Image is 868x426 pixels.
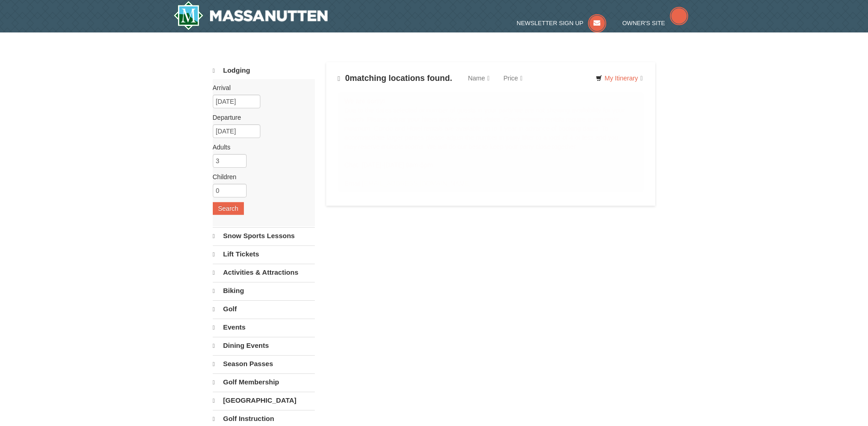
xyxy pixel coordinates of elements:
a: [EMAIL_ADDRESS][DOMAIN_NAME] [362,180,471,187]
a: Price [496,69,529,87]
span: Owner's Site [622,20,665,27]
a: Owner's Site [622,20,688,27]
div: Due to the dates selected or number of guests in your party we are not showing availability for y... [338,92,644,192]
a: Events [213,319,315,336]
a: Massanutten Resort [173,1,328,30]
img: Massanutten Resort Logo [173,1,328,30]
a: Golf [213,300,315,318]
a: [GEOGRAPHIC_DATA] [213,392,315,409]
a: Dining Events [213,337,315,354]
a: Golf Membership [213,373,315,391]
button: Search [213,202,244,215]
label: Departure [213,113,308,122]
a: Biking [213,282,315,299]
a: Activities & Attractions [213,264,315,281]
span: Newsletter Sign Up [517,20,583,27]
a: Newsletter Sign Up [517,20,606,27]
label: Arrival [213,83,308,92]
strong: We are sorry! [345,97,385,105]
a: Lodging [213,62,315,79]
a: Season Passes [213,355,315,373]
a: My Itinerary [590,71,648,85]
label: Adults [213,143,308,152]
label: Children [213,172,308,181]
a: Name [461,69,496,87]
a: Snow Sports Lessons [213,227,315,245]
a: Lift Tickets [213,245,315,263]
